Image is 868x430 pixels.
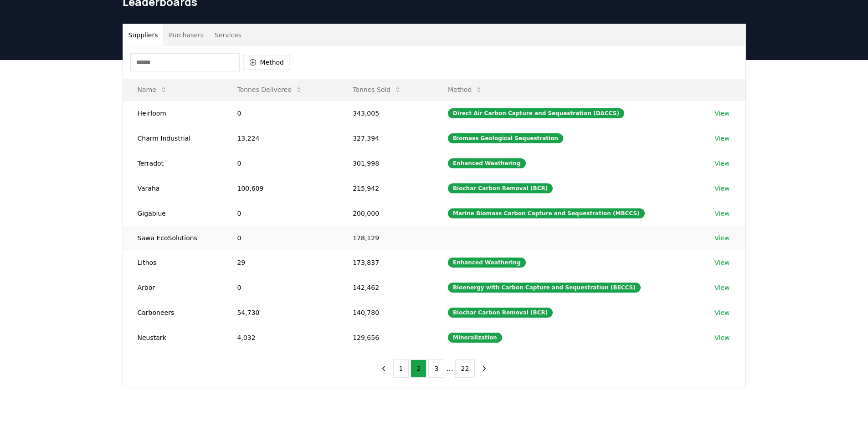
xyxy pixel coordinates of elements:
td: Lithos [123,250,223,275]
td: Terradot [123,151,223,176]
td: 140,780 [338,300,433,325]
a: View [714,233,729,243]
div: Mineralization [448,333,502,343]
td: Varaha [123,176,223,201]
a: View [714,109,729,118]
a: View [714,333,729,342]
button: Purchasers [163,24,209,46]
a: View [714,283,729,292]
button: Method [441,81,490,99]
button: Tonnes Sold [345,81,409,99]
li: ... [446,363,453,374]
td: 173,837 [338,250,433,275]
div: Enhanced Weathering [448,258,526,268]
td: 343,005 [338,101,433,126]
div: Enhanced Weathering [448,158,526,168]
td: 0 [222,226,338,250]
div: Marine Biomass Carbon Capture and Sequestration (MBCCS) [448,208,645,218]
td: 54,730 [222,300,338,325]
button: 1 [393,359,409,378]
td: 200,000 [338,201,433,226]
td: Charm Industrial [123,126,223,151]
td: 301,998 [338,151,433,176]
td: 13,224 [222,126,338,151]
td: 0 [222,151,338,176]
div: Biochar Carbon Removal (BCR) [448,183,553,193]
button: Services [209,24,247,46]
a: View [714,159,729,168]
a: View [714,184,729,193]
td: 215,942 [338,176,433,201]
td: Sawa EcoSolutions [123,226,223,250]
td: 0 [222,275,338,300]
td: Carboneers [123,300,223,325]
div: Bioenergy with Carbon Capture and Sequestration (BECCS) [448,283,641,293]
a: View [714,308,729,317]
td: Heirloom [123,101,223,126]
a: View [714,209,729,218]
button: Method [243,55,290,70]
div: Biochar Carbon Removal (BCR) [448,308,553,318]
td: 4,032 [222,325,338,350]
td: 142,462 [338,275,433,300]
button: Name [130,81,175,99]
a: View [714,134,729,143]
td: 0 [222,101,338,126]
button: previous page [376,359,391,378]
a: View [714,258,729,267]
td: 327,394 [338,126,433,151]
div: Biomass Geological Sequestration [448,133,563,143]
button: next page [477,359,492,378]
button: Tonnes Delivered [230,81,310,99]
button: 22 [455,359,475,378]
td: Gigablue [123,201,223,226]
td: 100,609 [222,176,338,201]
button: 2 [411,359,426,378]
td: Arbor [123,275,223,300]
td: Neustark [123,325,223,350]
button: Suppliers [123,24,164,46]
td: 29 [222,250,338,275]
div: Direct Air Carbon Capture and Sequestration (DACCS) [448,108,624,118]
td: 178,129 [338,226,433,250]
button: 3 [428,359,444,378]
td: 0 [222,201,338,226]
td: 129,656 [338,325,433,350]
